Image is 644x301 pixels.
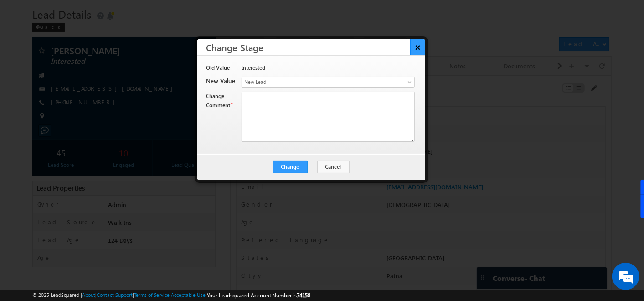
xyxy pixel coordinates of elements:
[297,292,311,299] span: 74158
[410,39,425,55] button: ×
[171,292,206,298] a: Acceptable Use
[242,64,414,77] div: Interested
[206,64,237,77] div: Old Value
[206,77,237,89] div: New Value
[97,292,133,298] a: Contact Support
[149,5,171,26] div: Minimize live chat window
[47,48,153,60] div: Chat with us now
[206,93,231,109] span: Change Comment
[12,84,166,227] textarea: Type your message and hit 'Enter'
[242,78,384,86] span: New Lead
[207,292,311,299] span: Your Leadsquared Account Number is
[15,48,38,60] img: d_60004797649_company_0_60004797649
[124,234,165,247] em: Start Chat
[273,161,308,173] button: Change
[242,77,415,88] a: New Lead
[134,292,170,298] a: Terms of Service
[206,39,425,55] h3: Change Stage
[82,292,95,298] a: About
[32,291,311,300] span: © 2025 LeadSquared | | | | |
[317,161,350,173] button: Cancel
